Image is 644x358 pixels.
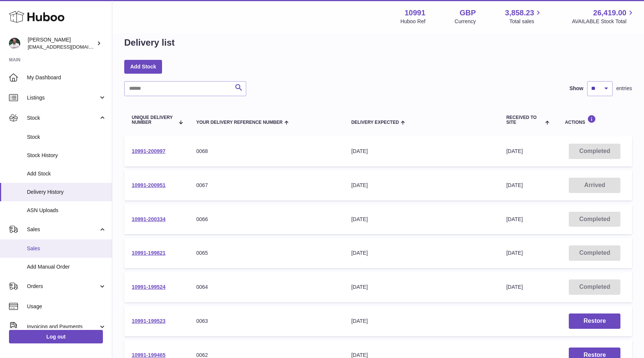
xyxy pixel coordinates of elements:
[27,303,106,310] span: Usage
[27,323,98,330] span: Invoicing and Payments
[455,18,476,25] div: Currency
[27,74,106,81] span: My Dashboard
[27,134,106,141] span: Stock
[27,94,98,101] span: Listings
[132,318,165,324] a: 10991-199523
[132,148,165,154] a: 10991-200997
[9,38,20,49] img: timshieff@gmail.com
[506,284,523,290] span: [DATE]
[506,148,523,154] span: [DATE]
[593,8,626,18] span: 26,419.00
[196,182,336,189] div: 0067
[132,216,165,222] a: 10991-200334
[351,284,491,291] div: [DATE]
[506,250,523,256] span: [DATE]
[351,182,491,189] div: [DATE]
[132,115,175,125] span: Unique Delivery Number
[570,85,583,92] label: Show
[572,18,635,25] span: AVAILABLE Stock Total
[132,284,165,290] a: 10991-199524
[132,250,165,256] a: 10991-199821
[132,182,165,188] a: 10991-200951
[506,115,543,125] span: Received to Site
[27,207,106,214] span: ASN Uploads
[572,8,635,25] a: 26,419.00 AVAILABLE Stock Total
[27,226,98,233] span: Sales
[28,36,95,51] div: [PERSON_NAME]
[196,318,336,325] div: 0063
[351,120,399,125] span: Delivery Expected
[505,8,543,25] a: 3,858.23 Total sales
[405,8,425,18] strong: 10991
[27,170,106,177] span: Add Stock
[28,44,110,50] span: [EMAIL_ADDRESS][DOMAIN_NAME]
[351,148,491,155] div: [DATE]
[400,18,425,25] div: Huboo Ref
[565,115,625,125] div: Actions
[351,216,491,223] div: [DATE]
[509,18,543,25] span: Total sales
[196,284,336,291] div: 0064
[616,85,632,92] span: entries
[27,152,106,159] span: Stock History
[351,250,491,257] div: [DATE]
[27,245,106,252] span: Sales
[506,182,523,188] span: [DATE]
[124,60,162,73] a: Add Stock
[569,313,620,329] button: Restore
[27,114,98,122] span: Stock
[196,250,336,257] div: 0065
[27,263,106,270] span: Add Manual Order
[27,189,106,196] span: Delivery History
[460,8,476,18] strong: GBP
[196,120,283,125] span: Your Delivery Reference Number
[351,318,491,325] div: [DATE]
[196,216,336,223] div: 0066
[132,352,165,358] a: 10991-199465
[27,283,98,290] span: Orders
[505,8,534,18] span: 3,858.23
[9,330,103,343] a: Log out
[124,37,175,49] h1: Delivery list
[196,148,336,155] div: 0068
[506,216,523,222] span: [DATE]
